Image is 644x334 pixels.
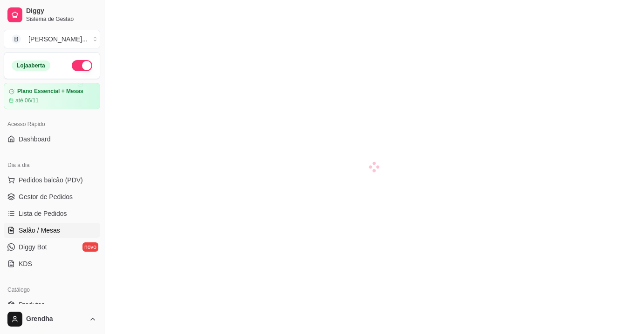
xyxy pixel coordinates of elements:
a: KDS [4,256,100,271]
a: Plano Essencial + Mesasaté 06/11 [4,83,100,109]
div: [PERSON_NAME] ... [28,34,88,44]
span: Pedidos balcão (PDV) [19,175,83,185]
button: Pedidos balcão (PDV) [4,173,100,187]
div: Loja aberta [12,60,50,71]
a: Salão / Mesas [4,223,100,238]
button: Alterar Status [72,60,92,71]
a: Gestor de Pedidos [4,189,100,204]
span: Dashboard [19,134,51,144]
article: até 06/11 [15,97,39,104]
a: Dashboard [4,132,100,147]
button: Select a team [4,30,100,48]
div: Acesso Rápido [4,117,100,132]
span: Grendha [26,315,85,323]
span: Gestor de Pedidos [19,192,73,201]
span: Sistema de Gestão [26,15,96,23]
span: Produtos [19,300,45,309]
span: Diggy [26,7,96,15]
button: Grendha [4,308,100,330]
a: Produtos [4,297,100,312]
span: B [12,34,21,44]
a: DiggySistema de Gestão [4,4,100,26]
div: Dia a dia [4,158,100,173]
div: Catálogo [4,282,100,297]
span: Lista de Pedidos [19,209,67,218]
span: KDS [19,259,32,268]
a: Diggy Botnovo [4,240,100,254]
a: Lista de Pedidos [4,206,100,221]
span: Diggy Bot [19,242,47,252]
span: Salão / Mesas [19,226,60,235]
article: Plano Essencial + Mesas [17,88,83,95]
